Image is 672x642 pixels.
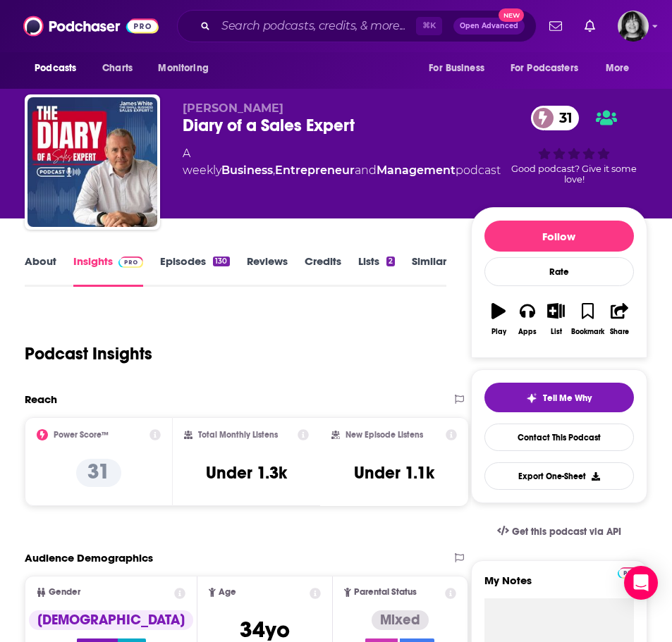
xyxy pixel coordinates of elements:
[76,459,121,487] p: 31
[275,163,355,177] a: Entrepreneur
[542,294,570,345] button: List
[512,526,621,538] span: Get this podcast via API
[501,55,599,82] button: open menu
[605,294,634,345] button: Share
[484,294,513,345] button: Play
[216,15,416,37] input: Search podcasts, credits, & more...
[49,588,80,597] span: Gender
[484,383,634,412] button: tell me why sparkleTell Me Why
[453,18,525,35] button: Open AdvancedNew
[355,163,377,177] span: and
[484,462,634,490] button: Export One-Sheet
[491,328,506,336] div: Play
[148,55,226,82] button: open menu
[23,13,159,39] img: Podchaser - Follow, Share and Rate Podcasts
[618,11,649,42] button: Show profile menu
[25,343,152,364] h1: Podcast Insights
[571,328,604,336] div: Bookmark
[531,106,580,130] a: 31
[518,328,537,336] div: Apps
[158,58,208,78] span: Monitoring
[198,430,278,440] h2: Total Monthly Listens
[416,17,442,35] span: ⌘ K
[484,424,634,451] a: Contact This Podcast
[221,163,273,177] a: Business
[499,8,524,22] span: New
[102,58,133,78] span: Charts
[206,462,287,483] h3: Under 1.3k
[570,294,605,345] button: Bookmark
[354,588,417,597] span: Parental Status
[25,551,153,564] h2: Audience Demographics
[93,55,141,82] a: Charts
[305,254,341,287] a: Credits
[610,328,629,336] div: Share
[247,254,288,287] a: Reviews
[28,97,157,227] img: Diary of a Sales Expert
[354,462,434,483] h3: Under 1.1k
[377,163,456,177] a: Management
[29,610,193,630] div: [DEMOGRAPHIC_DATA]
[73,254,143,287] a: InsightsPodchaser Pro
[346,430,423,440] h2: New Episode Listens
[54,430,109,440] h2: Power Score™
[624,566,658,600] div: Open Intercom Messenger
[118,257,143,268] img: Podchaser Pro
[177,10,537,42] div: Search podcasts, credits, & more...
[511,58,578,78] span: For Podcasters
[460,23,518,30] span: Open Advanced
[25,254,56,287] a: About
[618,567,642,579] img: Podchaser Pro
[386,257,395,266] div: 2
[606,58,630,78] span: More
[579,14,601,38] a: Show notifications dropdown
[219,588,236,597] span: Age
[358,254,395,287] a: Lists2
[25,55,94,82] button: open menu
[501,101,647,189] div: 31Good podcast? Give it some love!
[543,393,592,404] span: Tell Me Why
[526,393,537,404] img: tell me why sparkle
[484,257,634,286] div: Rate
[25,393,57,406] h2: Reach
[419,55,502,82] button: open menu
[484,574,634,598] label: My Notes
[511,163,637,185] span: Good podcast? Give it some love!
[551,328,562,336] div: List
[273,163,275,177] span: ,
[596,55,647,82] button: open menu
[484,221,634,252] button: Follow
[213,257,229,266] div: 130
[35,58,76,78] span: Podcasts
[513,294,542,345] button: Apps
[618,565,642,579] a: Pro website
[544,14,568,38] a: Show notifications dropdown
[545,106,580,130] span: 31
[183,145,501,179] div: A weekly podcast
[618,11,649,42] img: User Profile
[486,514,633,549] a: Get this podcast via API
[160,254,229,287] a: Episodes130
[618,11,649,42] span: Logged in as parkdalepublicity1
[429,58,484,78] span: For Business
[183,101,283,115] span: [PERSON_NAME]
[372,610,429,630] div: Mixed
[412,254,446,287] a: Similar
